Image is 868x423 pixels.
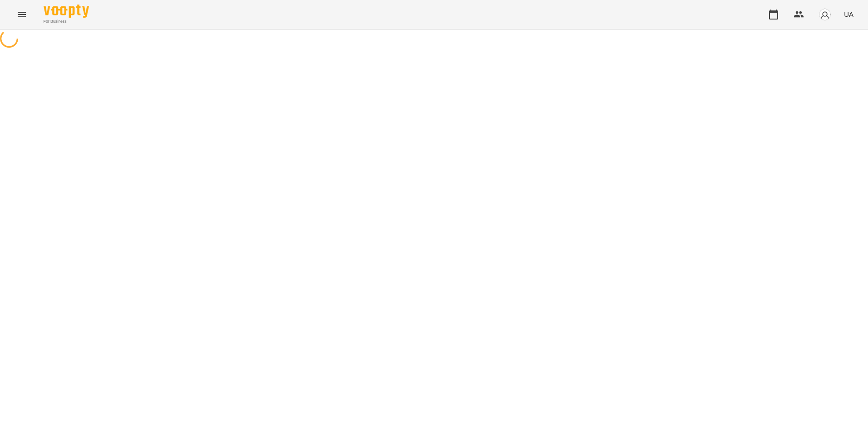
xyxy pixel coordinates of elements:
[840,6,857,23] button: UA
[11,4,33,25] button: Menu
[44,5,89,18] img: Voopty Logo
[844,10,853,19] span: UA
[819,8,831,21] img: avatar_s.png
[44,19,89,25] span: For Business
